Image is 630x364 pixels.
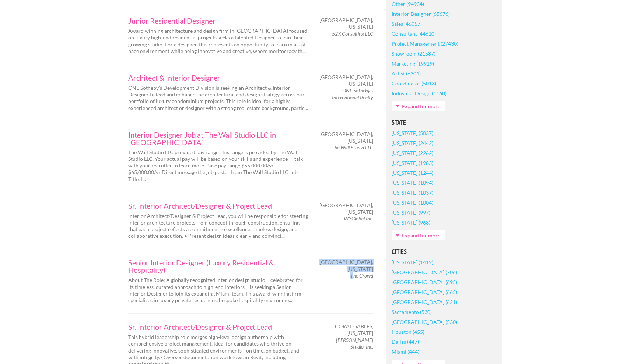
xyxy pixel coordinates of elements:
[392,39,458,49] a: Project Management (27430)
[128,149,309,183] p: The Wall Studio LLC provided pay range This range is provided by The Wall Studio LLC. Your actual...
[392,178,433,188] a: [US_STATE] (1094)
[392,248,497,255] h5: Cities
[392,327,424,337] a: Houston (455)
[128,259,309,273] a: Senior Interior Designer (Luxury Residential & Hospitality)
[392,317,457,327] a: [GEOGRAPHIC_DATA] (530)
[392,59,434,68] a: Marketing (19919)
[322,323,373,336] span: Coral Gables, [US_STATE]
[392,208,430,218] a: [US_STATE] (997)
[392,230,445,240] a: Expand for more
[336,337,373,350] em: [PERSON_NAME] Studio, Inc.
[392,88,447,98] a: Industrial Design (1168)
[392,287,457,297] a: [GEOGRAPHIC_DATA] (665)
[128,213,309,240] p: Interior Architect/Designer & Project Lead, you will be responsible for steering interior archite...
[128,17,309,24] a: Junior Residential Designer
[392,257,433,267] a: [US_STATE] (1412)
[392,347,419,357] a: Miami (444)
[392,138,433,148] a: [US_STATE] (2442)
[392,68,421,78] a: Artist (6301)
[392,337,419,347] a: Dallas (447)
[128,28,309,54] p: Award winning architecture and design firm in [GEOGRAPHIC_DATA] focused on luxury high-end reside...
[392,19,422,29] a: Sales (46057)
[319,74,373,87] span: [GEOGRAPHIC_DATA], [US_STATE]
[392,307,432,317] a: Sacramento (530)
[350,272,373,279] em: The Crowd
[392,168,433,178] a: [US_STATE] (1244)
[392,78,436,88] a: Coordinator (5013)
[392,277,457,287] a: [GEOGRAPHIC_DATA] (695)
[392,29,436,39] a: Consultant (44610)
[392,101,445,111] a: Expand for more
[392,218,430,227] a: [US_STATE] (968)
[128,74,309,81] a: Architect & Interior Designer
[128,131,309,146] a: Interior Designer Job at The Wall Studio LLC in [GEOGRAPHIC_DATA]
[392,198,433,208] a: [US_STATE] (1004)
[128,323,309,331] a: Sr. Interior Architect/Designer & Project Lead
[128,85,309,112] p: ONE Sotheby’s Development Division is seeking an Architect & Interior Designer to lead and enhanc...
[392,9,450,19] a: Interior Designer (65676)
[319,17,373,30] span: [GEOGRAPHIC_DATA], [US_STATE]
[319,202,373,215] span: [GEOGRAPHIC_DATA], [US_STATE]
[332,31,373,37] em: 52X Consulting LLC
[392,128,433,138] a: [US_STATE] (5037)
[392,267,457,277] a: [GEOGRAPHIC_DATA] (706)
[344,215,373,222] em: W3Global Inc.
[392,148,433,158] a: [US_STATE] (2262)
[128,277,309,304] p: About The Role: A globally recognized interior design studio – celebrated for its timeless, curat...
[319,131,373,144] span: [GEOGRAPHIC_DATA], [US_STATE]
[128,202,309,209] a: Sr. Interior Architect/Designer & Project Lead
[392,158,433,168] a: [US_STATE] (1983)
[392,49,435,59] a: Showroom (21587)
[332,87,373,100] em: ONE Sotheby's International Realty
[392,119,497,126] h5: State
[319,259,373,272] span: [GEOGRAPHIC_DATA], [US_STATE]
[332,144,373,151] em: The Wall Studio LLC
[392,297,457,307] a: [GEOGRAPHIC_DATA] (621)
[392,188,433,198] a: [US_STATE] (1037)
